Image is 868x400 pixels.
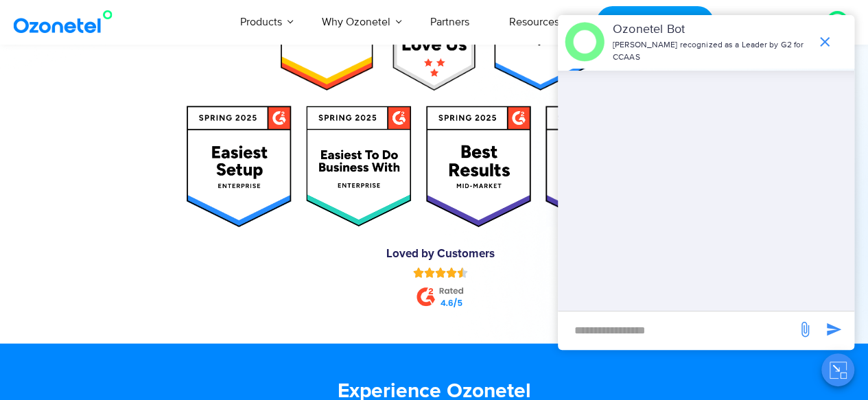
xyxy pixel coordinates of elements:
p: [PERSON_NAME] recognized as a Leader by G2 for CCAAS [613,39,810,64]
span: end chat or minimize [811,28,838,56]
div: Rated 4.5 out of 5 [413,267,468,278]
img: header [565,22,605,62]
span: send message [820,316,847,343]
p: Ozonetel Bot [613,21,810,39]
span: send message [791,316,819,343]
a: Request a Demo [596,6,714,38]
button: Close chat [821,353,854,386]
div: new-msg-input [565,318,790,343]
a: Loved by Customers [386,248,495,260]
